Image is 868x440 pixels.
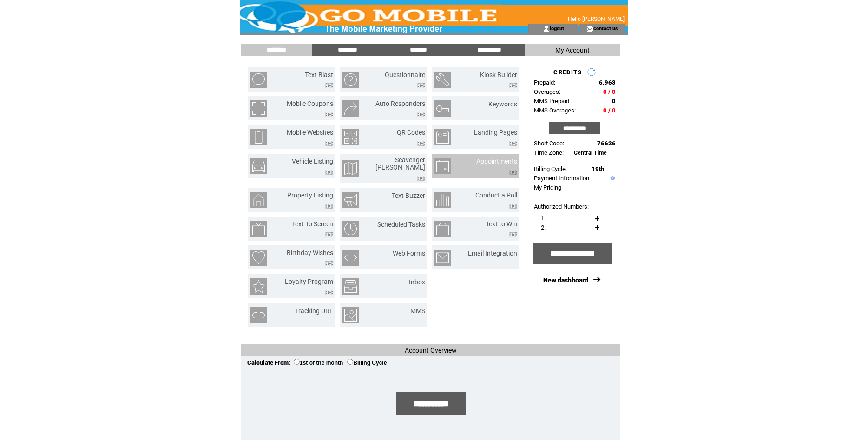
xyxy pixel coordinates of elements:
img: keywords.png [434,100,451,117]
span: 1. [541,215,546,222]
span: Prepaid: [534,79,555,86]
span: Account Overview [405,347,457,354]
span: 2. [541,224,546,231]
a: Property Listing [287,191,333,199]
a: contact us [593,25,618,31]
a: Mobile Websites [287,129,333,136]
a: Web Forms [393,250,425,257]
a: Appointments [476,158,517,165]
a: Scheduled Tasks [377,221,425,228]
a: Text Blast [305,71,333,79]
input: 1st of the month [294,359,300,365]
a: Payment Information [534,175,589,182]
img: conduct-a-poll.png [434,192,451,208]
img: qr-codes.png [342,129,359,145]
a: Text To Screen [292,220,333,228]
a: Kiosk Builder [480,71,517,79]
span: CREDITS [553,69,582,76]
span: Central Time [574,150,607,156]
span: Hello [PERSON_NAME] [568,16,625,22]
img: contact_us_icon.gif [586,25,593,33]
a: Email Integration [468,250,517,257]
a: Auto Responders [375,100,425,107]
span: Authorized Numbers: [534,203,589,210]
img: vehicle-listing.png [250,158,267,174]
img: video.png [509,141,517,146]
img: video.png [509,83,517,88]
img: text-blast.png [250,72,267,88]
a: Tracking URL [295,307,333,315]
img: video.png [509,204,517,209]
img: account_icon.gif [543,25,550,33]
img: video.png [325,112,333,117]
span: 19th [592,165,604,172]
a: Text Buzzer [392,192,425,199]
img: mobile-coupons.png [250,100,267,117]
img: video.png [325,83,333,88]
img: video.png [325,232,333,237]
img: video.png [417,83,425,88]
img: text-to-screen.png [250,221,267,237]
img: mms.png [342,307,359,323]
a: New dashboard [543,276,588,284]
a: MMS [410,307,425,315]
a: Landing Pages [474,129,517,136]
span: Short Code: [534,140,564,147]
img: help.gif [608,176,615,180]
img: questionnaire.png [342,72,359,88]
span: My Account [555,46,590,54]
img: landing-pages.png [434,129,451,145]
img: tracking-url.png [250,307,267,323]
span: 0 [612,98,616,105]
span: Calculate From: [247,359,290,366]
img: text-buzzer.png [342,192,359,208]
img: inbox.png [342,278,359,295]
span: MMS Prepaid: [534,98,571,105]
img: mobile-websites.png [250,129,267,145]
span: Overages: [534,88,560,95]
img: birthday-wishes.png [250,250,267,266]
img: web-forms.png [342,250,359,266]
span: 6,963 [599,79,616,86]
img: email-integration.png [434,250,451,266]
img: video.png [417,112,425,117]
span: 0 / 0 [603,88,616,95]
img: property-listing.png [250,192,267,208]
a: Mobile Coupons [287,100,333,107]
a: Questionnaire [385,71,425,79]
img: video.png [325,204,333,209]
img: video.png [325,170,333,175]
label: Billing Cycle [347,360,387,366]
img: appointments.png [434,158,451,174]
img: kiosk-builder.png [434,72,451,88]
img: video.png [509,170,517,175]
a: My Pricing [534,184,561,191]
a: Conduct a Poll [475,191,517,199]
a: Inbox [409,278,425,286]
img: video.png [325,141,333,146]
img: scavenger-hunt.png [342,160,359,177]
span: 0 / 0 [603,107,616,114]
img: auto-responders.png [342,100,359,117]
img: video.png [417,141,425,146]
input: Billing Cycle [347,359,353,365]
a: QR Codes [397,129,425,136]
span: 76626 [597,140,616,147]
label: 1st of the month [294,360,343,366]
a: Keywords [488,100,517,108]
span: MMS Overages: [534,107,576,114]
a: Birthday Wishes [287,249,333,256]
img: loyalty-program.png [250,278,267,295]
img: video.png [325,290,333,295]
a: logout [550,25,564,31]
img: text-to-win.png [434,221,451,237]
img: video.png [417,176,425,181]
a: Vehicle Listing [292,158,333,165]
span: Time Zone: [534,149,564,156]
img: video.png [509,232,517,237]
a: Scavenger [PERSON_NAME] [375,156,425,171]
a: Loyalty Program [285,278,333,285]
span: Billing Cycle: [534,165,567,172]
img: video.png [325,261,333,266]
img: scheduled-tasks.png [342,221,359,237]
